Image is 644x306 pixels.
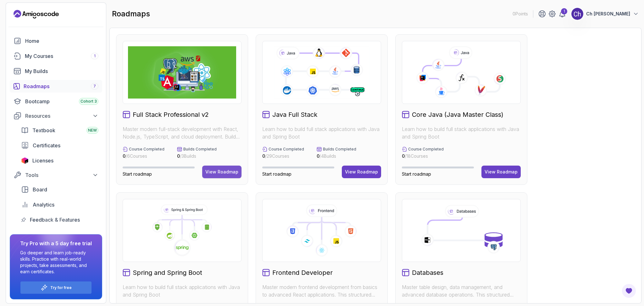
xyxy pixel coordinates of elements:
[17,183,102,196] a: board
[24,82,98,90] div: Roadmaps
[513,11,528,17] p: 0 Points
[317,153,319,159] span: 0
[272,110,317,119] h2: Java Full Stack
[485,169,518,175] div: View Roadmap
[25,98,98,105] div: Bootcamp
[571,8,639,20] button: user profile imageCh [PERSON_NAME]
[412,110,503,119] h2: Core Java (Java Master Class)
[262,283,381,298] p: Master modern frontend development from basics to advanced React applications. This structured le...
[80,99,97,104] span: Cohort 3
[30,216,80,224] span: Feedback & Features
[20,281,92,294] button: Try for free
[17,213,102,226] a: feedback
[10,50,102,62] a: courses
[262,153,265,159] span: 0
[323,147,356,152] p: Builds Completed
[177,153,180,159] span: 0
[272,268,333,277] h2: Frontend Developer
[32,127,55,134] span: Textbook
[88,128,97,133] span: NEW
[571,8,583,20] img: user profile image
[112,9,150,19] h2: roadmaps
[32,157,53,164] span: Licenses
[262,125,381,140] p: Learn how to build full stack applications with Java and Spring Boot
[17,198,102,211] a: analytics
[17,124,102,137] a: textbook
[123,283,241,298] p: Learn how to build full stack applications with Java and Spring Boot
[202,166,241,178] button: View Roadmap
[21,157,29,164] img: jetbrains icon
[14,9,59,19] a: Landing page
[25,171,98,179] div: Tools
[94,54,96,59] span: 1
[621,283,636,298] button: Open Feedback Button
[33,201,54,208] span: Analytics
[17,139,102,152] a: certificates
[183,147,217,152] p: Builds Completed
[402,171,431,177] span: Start roadmap
[133,268,202,277] h2: Spring and Spring Boot
[408,147,444,152] p: Course Completed
[269,147,304,152] p: Course Completed
[345,169,378,175] div: View Roadmap
[10,65,102,77] a: builds
[177,153,217,159] p: / 3 Builds
[25,112,98,120] div: Resources
[402,153,444,159] p: / 18 Courses
[10,35,102,47] a: home
[561,8,567,14] div: 1
[262,171,291,177] span: Start roadmap
[402,283,521,298] p: Master table design, data management, and advanced database operations. This structured learning ...
[123,125,241,140] p: Master modern full-stack development with React, Node.js, TypeScript, and cloud deployment. Build...
[33,186,47,193] span: Board
[317,153,356,159] p: / 4 Builds
[262,153,304,159] p: / 29 Courses
[133,110,209,119] h2: Full Stack Professional v2
[412,268,443,277] h2: Databases
[17,154,102,167] a: licenses
[33,142,60,149] span: Certificates
[123,171,152,177] span: Start roadmap
[25,67,98,75] div: My Builds
[25,37,98,45] div: Home
[128,46,236,99] img: Full Stack Professional v2
[402,125,521,140] p: Learn how to build full stack applications with Java and Spring Boot
[586,11,630,17] p: Ch [PERSON_NAME]
[10,80,102,93] a: roadmaps
[20,250,92,275] p: Go deeper and learn job-ready skills. Practice with real-world projects, take assessments, and ea...
[123,153,164,159] p: / 6 Courses
[342,166,381,178] button: View Roadmap
[481,166,521,178] button: View Roadmap
[10,95,102,108] a: bootcamp
[123,153,125,159] span: 0
[50,285,72,290] a: Try for free
[93,84,96,89] span: 7
[558,10,566,18] a: 1
[10,110,102,122] button: Resources
[205,169,238,175] div: View Roadmap
[25,52,98,60] div: My Courses
[402,153,405,159] span: 0
[129,147,164,152] p: Course Completed
[10,169,102,181] button: Tools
